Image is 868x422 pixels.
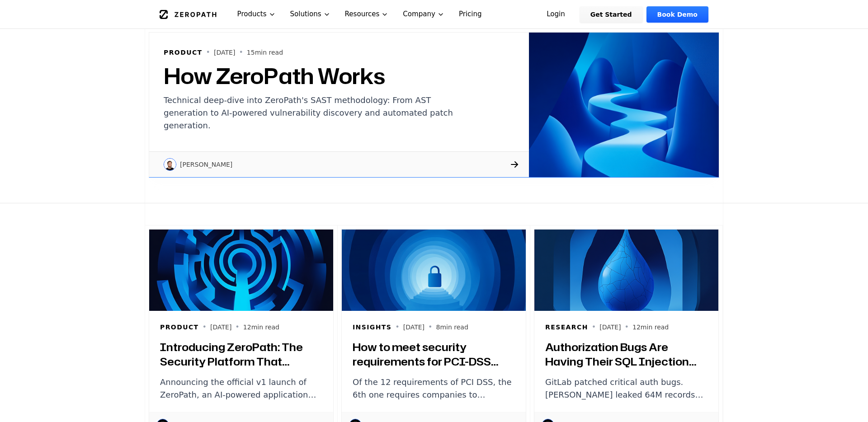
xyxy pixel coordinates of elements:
h6: Product [164,48,203,57]
h6: Insights [353,323,392,332]
p: Announcing the official v1 launch of ZeroPath, an AI-powered application security platform truste... [160,376,322,401]
p: 12 min read [632,323,669,332]
a: Get Started [580,6,643,23]
img: Introducing ZeroPath: The Security Platform That Actually Understands Your Code [149,230,333,311]
p: 15 min read [247,48,283,57]
img: Raphael Karger [164,158,176,171]
a: Login [536,6,576,23]
span: • [235,322,239,333]
p: GitLab patched critical auth bugs. [PERSON_NAME] leaked 64M records through a basic IDOR. Authori... [545,376,708,401]
p: Technical deep-dive into ZeroPath's SAST methodology: From AST generation to AI-powered vulnerabi... [164,94,467,132]
img: How ZeroPath Works [529,33,719,177]
span: • [203,322,207,333]
h3: Introducing ZeroPath: The Security Platform That Actually Understands Your Code [160,340,322,369]
img: How to meet security requirements for PCI-DSS compliance? [342,230,526,311]
h3: How to meet security requirements for PCI-DSS compliance? [353,340,515,369]
h6: Research [545,323,588,332]
img: Authorization Bugs Are Having Their SQL Injection Moment [534,230,718,311]
span: • [625,322,629,333]
p: [DATE] [403,323,425,332]
span: • [239,47,243,58]
span: • [592,322,596,333]
h6: Product [160,323,199,332]
span: • [428,322,432,333]
p: Of the 12 requirements of PCI DSS, the 6th one requires companies to maintain application securit... [353,376,515,401]
p: [DATE] [599,323,621,332]
h3: Authorization Bugs Are Having Their SQL Injection Moment [545,340,708,369]
h2: How ZeroPath Works [164,65,467,87]
span: • [206,47,210,58]
span: • [395,322,399,333]
p: [DATE] [214,48,235,57]
p: [DATE] [210,323,231,332]
p: 12 min read [243,323,279,332]
a: Book Demo [646,6,708,23]
a: How ZeroPath WorksProduct•[DATE]•15min readHow ZeroPath WorksTechnical deep-dive into ZeroPath's ... [145,28,723,181]
p: 8 min read [436,323,468,332]
p: [PERSON_NAME] [180,160,232,169]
